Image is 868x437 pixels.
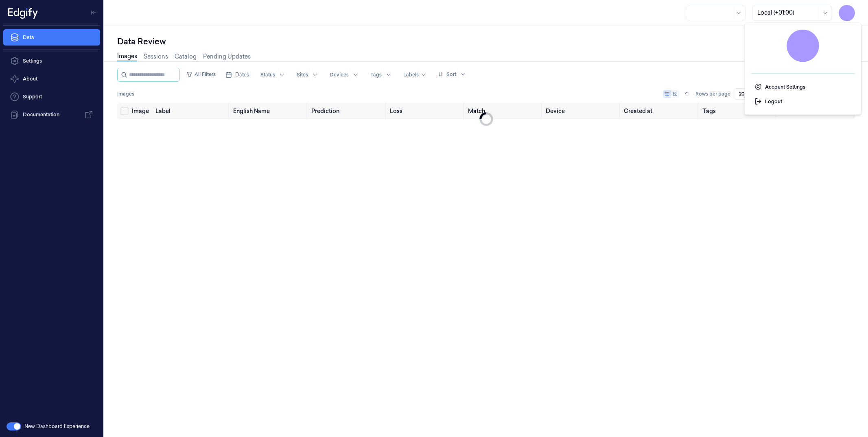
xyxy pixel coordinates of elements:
[3,71,100,87] button: About
[751,80,855,93] button: Account Settings
[117,52,137,61] a: Images
[144,52,168,61] a: Sessions
[230,103,308,119] th: English Name
[117,90,134,98] span: Images
[152,103,230,119] th: Label
[695,90,730,98] p: Rows per page
[3,29,100,46] a: Data
[120,107,129,115] button: Select all
[203,52,251,61] a: Pending Updates
[699,103,777,119] th: Tags
[129,103,152,119] th: Image
[542,103,621,119] th: Device
[3,53,100,69] a: Settings
[754,98,851,105] span: Logout
[183,68,219,81] button: All Filters
[465,103,543,119] th: Match
[754,83,851,91] span: Account Settings
[87,6,100,19] button: Toggle Navigation
[222,68,252,81] button: Dates
[175,52,197,61] a: Catalog
[751,95,855,108] button: Logout
[3,107,100,123] a: Documentation
[621,103,699,119] th: Created at
[308,103,387,119] th: Prediction
[3,89,100,105] a: Support
[387,103,464,119] th: Loss
[235,71,249,78] span: Dates
[117,36,855,47] div: Data Review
